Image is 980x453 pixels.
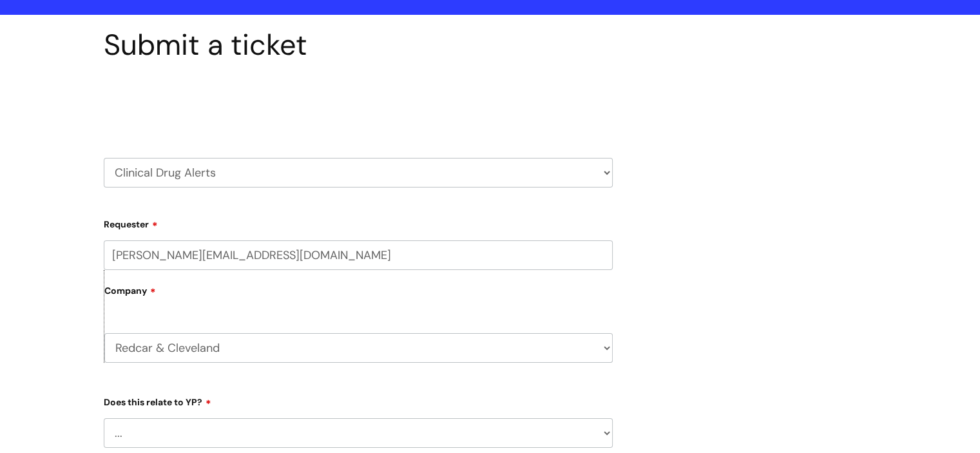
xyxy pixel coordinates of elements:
h1: Submit a ticket [104,28,613,63]
input: Email [104,240,613,270]
label: Does this relate to YP? [104,392,613,408]
h2: Select issue type [104,92,613,116]
label: Company [104,281,613,310]
label: Requester [104,215,613,230]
